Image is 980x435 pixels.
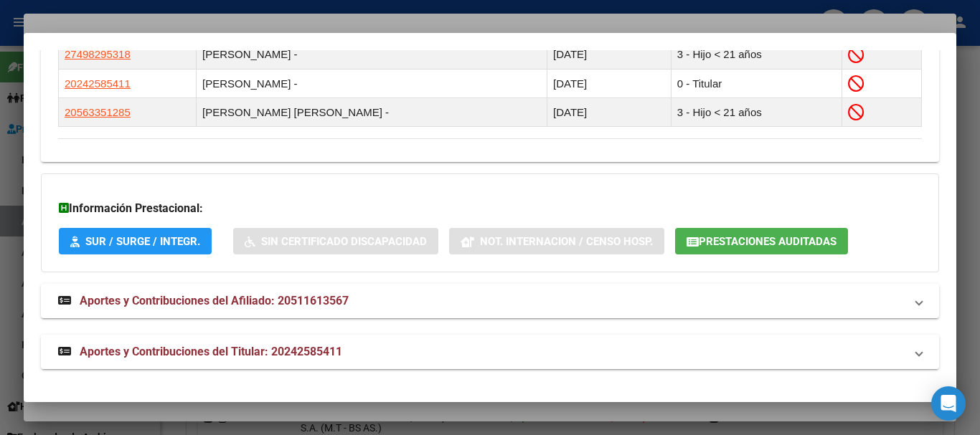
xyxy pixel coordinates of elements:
[261,235,427,248] span: Sin Certificado Discapacidad
[80,294,349,307] span: Aportes y Contribuciones del Afiliado: 20511613567
[547,70,672,98] td: [DATE]
[233,228,438,254] button: Sin Certificado Discapacidad
[699,235,837,248] span: Prestaciones Auditadas
[65,106,131,118] span: 20563351285
[59,228,212,254] button: SUR / SURGE / INTEGR.
[65,77,131,90] span: 20242585411
[671,98,842,127] td: 3 - Hijo < 21 años
[80,345,342,358] span: Aportes y Contribuciones del Titular: 20242585411
[671,70,842,98] td: 0 - Titular
[41,335,939,369] mat-expansion-panel-header: Aportes y Contribuciones del Titular: 20242585411
[671,40,842,69] td: 3 - Hijo < 21 años
[59,200,921,217] h3: Información Prestacional:
[41,284,939,318] mat-expansion-panel-header: Aportes y Contribuciones del Afiliado: 20511613567
[196,70,547,98] td: [PERSON_NAME] -
[449,228,664,254] button: Not. Internacion / Censo Hosp.
[85,235,200,248] span: SUR / SURGE / INTEGR.
[196,98,547,127] td: [PERSON_NAME] [PERSON_NAME] -
[65,48,131,60] span: 27498295318
[547,40,672,69] td: [DATE]
[931,386,966,421] div: Open Intercom Messenger
[547,98,672,127] td: [DATE]
[480,235,653,248] span: Not. Internacion / Censo Hosp.
[675,228,848,254] button: Prestaciones Auditadas
[196,40,547,69] td: [PERSON_NAME] -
